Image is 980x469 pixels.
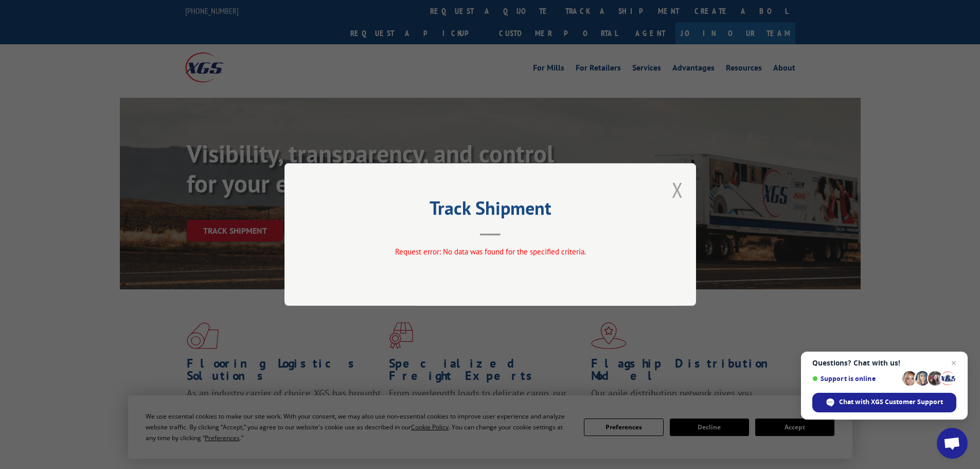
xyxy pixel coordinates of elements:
span: Questions? Chat with us! [812,359,956,367]
span: Close chat [948,357,960,369]
div: Chat with XGS Customer Support [812,393,956,412]
div: Open chat [937,428,968,459]
button: Close modal [672,176,683,203]
span: Chat with XGS Customer Support [839,397,943,407]
h2: Track Shipment [336,201,645,220]
span: Support is online [812,375,899,383]
span: Request error: No data was found for the specified criteria. [395,247,585,256]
